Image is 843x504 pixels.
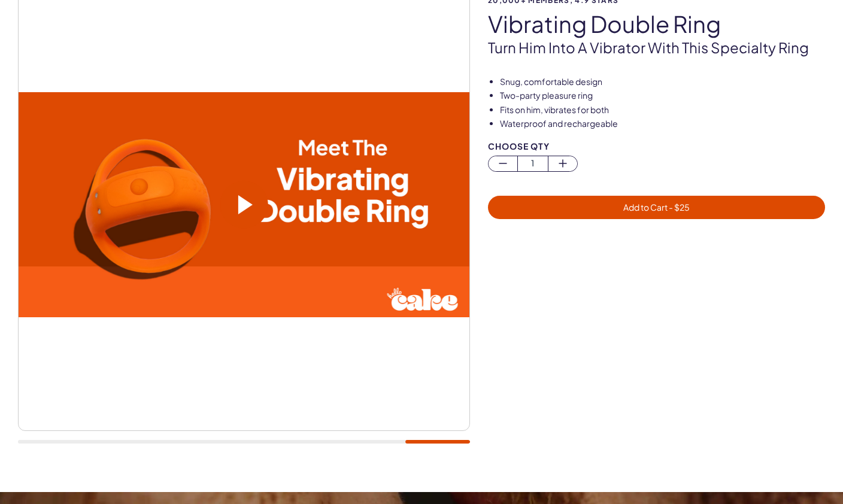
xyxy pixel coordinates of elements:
[488,142,825,151] div: Choose Qty
[500,118,825,130] li: Waterproof and rechargeable
[500,104,825,116] li: Fits on him, vibrates for both
[488,11,825,37] h1: vibrating double ring
[488,38,825,58] p: Turn him into a vibrator with this specialty ring
[500,76,825,88] li: Snug, comfortable design
[668,202,690,212] span: - $ 25
[623,202,690,212] span: Add to Cart
[500,90,825,102] li: Two-party pleasure ring
[518,156,547,170] span: 1
[488,196,825,219] button: Add to Cart - $25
